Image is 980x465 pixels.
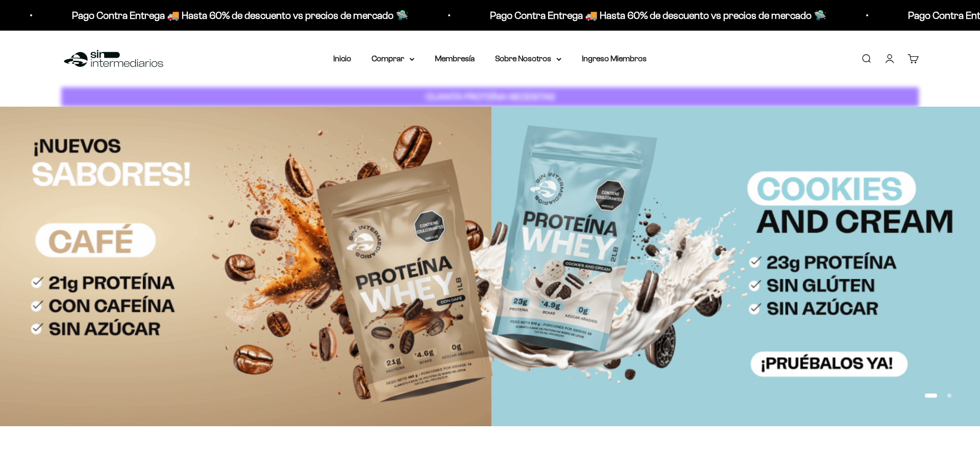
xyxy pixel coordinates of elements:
[72,7,408,23] p: Pago Contra Entrega 🚚 Hasta 60% de descuento vs precios de mercado 🛸
[582,54,647,63] a: Ingreso Miembros
[372,52,414,65] summary: Comprar
[333,54,351,63] a: Inicio
[495,52,561,65] summary: Sobre Nosotros
[490,7,826,23] p: Pago Contra Entrega 🚚 Hasta 60% de descuento vs precios de mercado 🛸
[435,54,475,63] a: Membresía
[426,91,555,102] strong: CUANTA PROTEÍNA NECESITAS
